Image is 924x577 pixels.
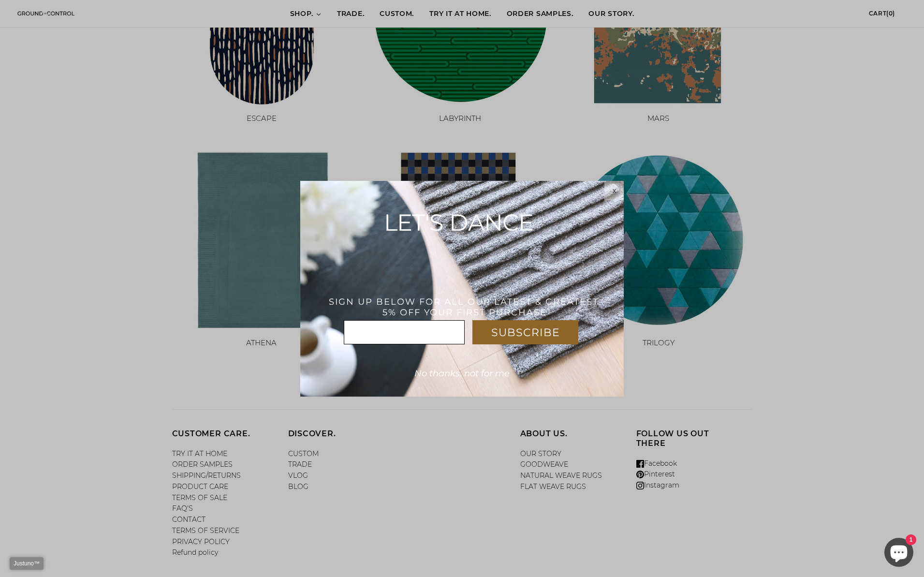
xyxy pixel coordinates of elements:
span: SUBSCRIBE [491,325,560,339]
div: No thanks, not for me [398,364,527,383]
span: x [613,187,616,194]
span: SIGN UP BELOW FOR ALL OUR LATEST & GREATEST. 5% OFF YOUR FIRST PURCHASE [329,296,601,318]
input: Email Address [344,320,465,344]
inbox-online-store-chat: Shopify online store chat [881,538,916,569]
a: Justuno™ [10,557,44,570]
span: LET'S DANCE [384,208,533,237]
div: x [604,181,624,200]
span: No thanks, not for me [414,368,510,379]
div: SUBSCRIBE [472,320,578,344]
